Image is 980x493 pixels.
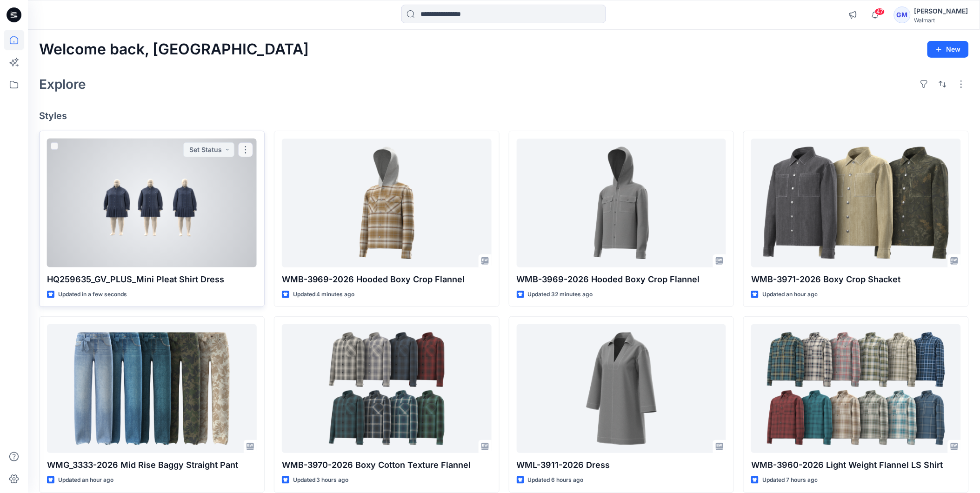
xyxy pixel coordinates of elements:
[528,290,593,300] p: Updated 32 minutes ago
[914,17,968,24] div: Walmart
[751,139,961,267] a: WMB-3971-2026 Boxy Crop Shacket
[58,475,113,485] p: Updated an hour ago
[751,459,961,472] p: WMB-3960-2026 Light Weight Flannel LS Shirt
[517,139,727,267] a: WMB-3969-2026 Hooded Boxy Crop Flannel
[517,273,727,286] p: WMB-3969-2026 Hooded Boxy Crop Flannel
[751,273,961,286] p: WMB-3971-2026 Boxy Crop Shacket
[517,324,727,453] a: WML-3911-2026 Dress
[47,139,257,267] a: HQ259635_GV_PLUS_Mini Pleat Shirt Dress
[894,7,911,23] div: GM
[914,6,968,17] div: [PERSON_NAME]
[517,459,727,472] p: WML-3911-2026 Dress
[528,475,584,485] p: Updated 6 hours ago
[875,8,885,15] span: 47
[47,273,257,286] p: HQ259635_GV_PLUS_Mini Pleat Shirt Dress
[762,475,818,485] p: Updated 7 hours ago
[282,273,492,286] p: WMB-3969-2026 Hooded Boxy Crop Flannel
[58,290,127,300] p: Updated in a few seconds
[762,290,818,300] p: Updated an hour ago
[751,324,961,453] a: WMB-3960-2026 Light Weight Flannel LS Shirt
[39,110,969,121] h4: Styles
[927,41,969,58] button: New
[39,41,309,58] h2: Welcome back, [GEOGRAPHIC_DATA]
[282,139,492,267] a: WMB-3969-2026 Hooded Boxy Crop Flannel
[293,475,349,485] p: Updated 3 hours ago
[282,459,492,472] p: WMB-3970-2026 Boxy Cotton Texture Flannel
[293,290,355,300] p: Updated 4 minutes ago
[47,324,257,453] a: WMG_3333-2026 Mid Rise Baggy Straight Pant
[282,324,492,453] a: WMB-3970-2026 Boxy Cotton Texture Flannel
[47,459,257,472] p: WMG_3333-2026 Mid Rise Baggy Straight Pant
[39,77,86,92] h2: Explore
